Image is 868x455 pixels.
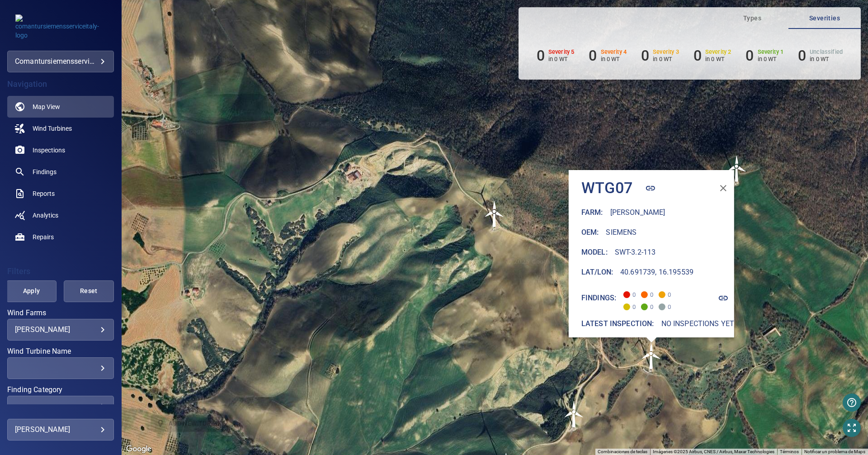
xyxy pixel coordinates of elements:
[601,56,627,62] p: in 0 WT
[537,47,545,64] h6: 0
[794,13,855,24] span: Severities
[7,348,114,355] label: Wind Turbine Name
[481,200,508,227] gmp-advanced-marker: WTG03
[661,318,735,330] h6: No inspections yet
[804,449,865,454] a: Notificar un problema de Maps
[758,49,784,55] h6: Severity 1
[722,13,783,24] span: Types
[723,155,750,182] img: windFarmIcon.svg
[15,325,106,334] div: [PERSON_NAME]
[659,286,674,298] span: 0
[642,303,648,310] span: Severity 1
[7,267,114,276] h4: Filters
[653,49,679,55] h6: Severity 3
[15,14,106,40] img: comantursiemensserviceitaly-logo
[606,226,637,239] h6: Siemens
[758,56,784,62] p: in 0 WT
[7,183,114,204] a: reports noActive
[810,49,843,55] h6: Unclassified
[598,449,647,455] button: Combinaciones de teclas
[780,449,799,454] a: Términos (se abre en una nueva pestaña)
[7,139,114,161] a: inspections noActive
[7,51,114,72] div: comantursiemensserviceitaly
[624,291,631,298] span: Severity 5
[581,318,654,330] h6: Latest inspection:
[620,266,693,279] h6: 40.691739, 16.195539
[581,266,613,279] h6: Lat/Lon :
[7,357,114,379] div: Wind Turbine Name
[705,56,731,62] p: in 0 WT
[638,342,665,370] gmp-advanced-marker: WTG07
[601,49,627,55] h6: Severity 4
[642,286,656,298] span: 0
[745,47,754,64] h6: 0
[7,80,114,89] h4: Navigation
[7,118,114,139] a: windturbines noActive
[581,206,603,219] h6: Farm :
[642,298,656,310] span: 0
[33,232,54,242] span: Repairs
[7,319,114,341] div: Wind Farms
[18,285,45,297] span: Apply
[7,161,114,183] a: findings noActive
[581,292,616,304] h6: Findings:
[561,401,588,428] gmp-advanced-marker: WTG08
[810,56,843,62] p: in 0 WT
[7,204,114,226] a: analytics noActive
[798,47,843,64] li: Severity Unclassified
[653,449,774,454] span: Imágenes ©2025 Airbus, CNES / Airbus, Maxar Technologies
[624,286,638,298] span: 0
[15,422,106,437] div: [PERSON_NAME]
[548,56,575,62] p: in 0 WT
[610,206,665,219] h6: [PERSON_NAME]
[6,280,57,302] button: Apply
[33,189,55,198] span: Reports
[124,443,154,455] img: Google
[723,155,750,182] gmp-advanced-marker: WTG04
[64,280,114,302] button: Reset
[33,167,57,176] span: Findings
[653,56,679,62] p: in 0 WT
[7,226,114,248] a: repairs noActive
[75,285,103,297] span: Reset
[548,49,575,55] h6: Severity 5
[693,47,731,64] li: Severity 2
[624,303,631,310] span: Severity 2
[7,396,114,417] div: Finding Category
[124,443,154,455] a: Abre esta zona en Google Maps (se abre en una nueva ventana)
[537,47,575,64] li: Severity 5
[7,309,114,317] label: Wind Farms
[638,342,665,370] img: windFarmIcon.svg
[624,298,638,310] span: 0
[642,291,648,298] span: Severity 4
[745,47,783,64] li: Severity 1
[15,54,106,69] div: comantursiemensserviceitaly
[481,200,508,227] img: windFarmIcon.svg
[33,146,65,155] span: Inspections
[581,246,608,259] h6: Model :
[589,47,627,64] li: Severity 4
[33,124,72,133] span: Wind Turbines
[659,298,674,310] span: 0
[641,47,649,64] h6: 0
[7,96,114,118] a: map active
[33,211,58,220] span: Analytics
[581,226,599,239] h6: Oem :
[659,303,666,310] span: Severity Unclassified
[7,386,114,393] label: Finding Category
[641,47,679,64] li: Severity 3
[33,102,60,111] span: Map View
[705,49,731,55] h6: Severity 2
[581,179,632,198] h4: WTG07
[798,47,806,64] h6: 0
[589,47,597,64] h6: 0
[561,401,588,428] img: windFarmIcon.svg
[693,47,702,64] h6: 0
[659,291,666,298] span: Severity 3
[615,246,656,259] h6: SWT-3.2-113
